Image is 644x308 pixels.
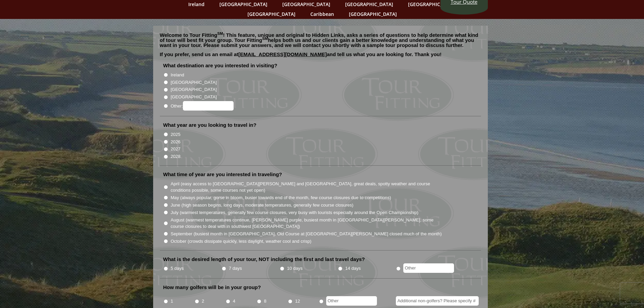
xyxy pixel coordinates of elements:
[171,131,181,138] label: 2025
[171,298,173,305] label: 1
[160,32,481,48] p: Welcome to Tour Fitting ! This feature, unique and original to Hidden Links, asks a series of que...
[163,62,278,69] label: What destination are you interested in visiting?
[326,296,377,306] input: Other
[163,256,365,263] label: What is the desired length of your tour, NOT including the first and last travel days?
[171,153,181,160] label: 2028
[171,181,443,194] label: April (easy access to [GEOGRAPHIC_DATA][PERSON_NAME] and [GEOGRAPHIC_DATA], great deals, spotty w...
[171,209,419,216] label: July (warmest temperatures, generally few course closures, very busy with tourists especially aro...
[171,202,354,209] label: June (high season begins, long days, moderate temperatures, generally few course closures)
[171,94,217,100] label: [GEOGRAPHIC_DATA]
[163,171,282,178] label: What time of year are you interested in traveling?
[171,217,443,230] label: August (warmest temperatures continue, [PERSON_NAME] purple, busiest month in [GEOGRAPHIC_DATA][P...
[244,9,299,19] a: [GEOGRAPHIC_DATA]
[171,86,217,93] label: [GEOGRAPHIC_DATA]
[171,238,312,245] label: October (crowds dissipate quickly, less daylight, weather cool and crisp)
[171,194,391,201] label: May (always popular, gorse in bloom, busier towards end of the month, few course closures due to ...
[403,263,454,273] input: Other
[160,52,481,62] p: If you prefer, send us an email at and tell us what you are looking for. Thank you!
[163,284,261,291] label: How many golfers will be in your group?
[202,298,204,305] label: 2
[163,122,257,128] label: What year are you looking to travel in?
[171,146,181,152] label: 2027
[345,265,361,272] label: 14 days
[183,101,234,111] input: Other:
[345,9,400,19] a: [GEOGRAPHIC_DATA]
[295,298,300,305] label: 12
[396,296,479,306] input: Additional non-golfers? Please specify #
[171,79,217,86] label: [GEOGRAPHIC_DATA]
[171,231,442,237] label: September (busiest month in [GEOGRAPHIC_DATA], Old Course at [GEOGRAPHIC_DATA][PERSON_NAME] close...
[262,37,268,41] sup: SM
[171,101,234,111] label: Other:
[171,72,184,78] label: Ireland
[229,265,242,272] label: 7 days
[171,265,184,272] label: 5 days
[217,31,223,35] sup: SM
[287,265,303,272] label: 10 days
[264,298,266,305] label: 8
[233,298,235,305] label: 4
[307,9,337,19] a: Caribbean
[238,51,327,57] a: [EMAIL_ADDRESS][DOMAIN_NAME]
[171,139,181,145] label: 2026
